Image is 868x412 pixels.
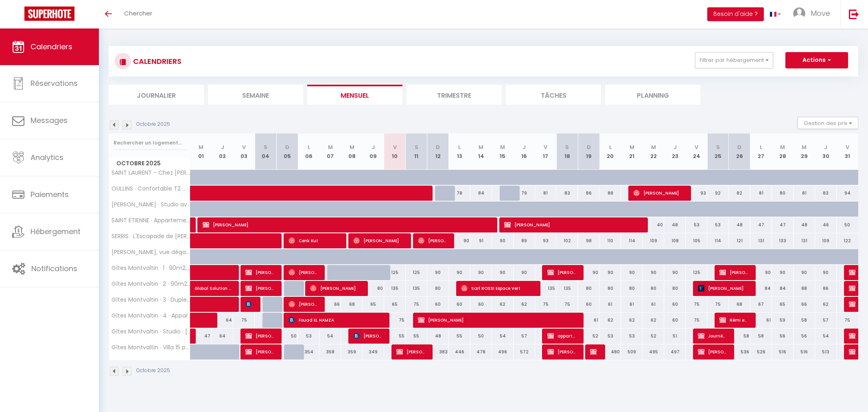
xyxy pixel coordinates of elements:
[802,143,807,151] abbr: M
[406,297,427,312] div: 75
[643,313,664,328] div: 62
[621,265,643,280] div: 90
[406,265,427,280] div: 125
[846,143,849,151] abbr: V
[110,297,192,303] span: Gîtes Montvaltin · 3 · Duplex 65 m2, 2 chambres
[772,265,794,280] div: 90
[578,281,599,296] div: 80
[470,297,492,312] div: 60
[664,265,686,280] div: 90
[461,281,533,296] span: Sarl ROSSI Espace Vert
[686,186,707,201] div: 93
[695,143,698,151] abbr: V
[319,297,341,312] div: 66
[470,134,492,170] th: 14
[729,134,750,170] th: 26
[578,186,599,201] div: 86
[780,143,785,151] abbr: M
[729,329,750,344] div: 58
[212,329,233,344] div: 64
[772,217,794,232] div: 47
[599,313,621,328] div: 62
[547,344,576,359] span: [PERSON_NAME]
[418,233,447,248] span: [PERSON_NAME]
[633,185,684,201] span: [PERSON_NAME]
[319,134,341,170] th: 07
[664,329,686,344] div: 51
[328,143,333,151] abbr: M
[794,217,815,232] div: 48
[449,265,470,280] div: 90
[599,329,621,344] div: 53
[837,313,858,328] div: 75
[707,7,764,21] button: Besoin d'aide ?
[643,217,664,232] div: 40
[492,233,514,248] div: 90
[212,134,233,170] th: 02
[245,296,253,312] span: [PERSON_NAME]
[772,134,794,170] th: 28
[458,143,461,151] abbr: L
[449,186,470,201] div: 78
[514,186,535,201] div: 79
[794,134,815,170] th: 29
[695,52,773,68] button: Filtrer par hébergement
[556,134,578,170] th: 18
[750,329,772,344] div: 58
[109,158,190,169] span: Octobre 2025
[643,265,664,280] div: 90
[556,186,578,201] div: 83
[599,344,621,359] div: 480
[245,328,274,344] span: [PERSON_NAME]
[384,281,406,296] div: 135
[750,265,772,280] div: 90
[772,344,794,359] div: 516
[719,265,748,280] span: [PERSON_NAME]
[824,143,827,151] abbr: J
[190,329,212,344] div: 47
[556,233,578,248] div: 102
[621,134,643,170] th: 21
[760,143,762,151] abbr: L
[815,265,837,280] div: 90
[815,281,837,296] div: 86
[651,143,656,151] abbr: M
[341,134,363,170] th: 08
[750,134,772,170] th: 27
[298,329,319,344] div: 53
[794,233,815,248] div: 131
[363,281,384,296] div: 80
[492,329,514,344] div: 54
[643,134,664,170] th: 22
[794,186,815,201] div: 81
[837,217,858,232] div: 50
[264,143,267,151] abbr: S
[514,233,535,248] div: 89
[276,329,298,344] div: 50
[110,217,192,224] span: SAINT ETIENNE · Appartement cosy proche gare
[849,9,859,19] img: logout
[308,143,310,151] abbr: L
[811,8,830,18] span: Move
[535,233,557,248] div: 93
[716,143,720,151] abbr: S
[599,297,621,312] div: 61
[110,186,192,192] span: OULLINS · Confortable T2 moderne près du métro
[233,134,255,170] th: 03
[319,329,341,344] div: 54
[372,143,375,151] abbr: J
[643,329,664,344] div: 52
[245,281,274,296] span: [PERSON_NAME]
[131,52,181,70] h3: CALENDRIERS
[578,265,599,280] div: 90
[289,312,382,328] span: Fouad EL HAMZA
[436,143,440,151] abbr: D
[110,170,192,176] span: SAINT LAURENT - Chez [PERSON_NAME] · [MEDICAL_DATA] - Charmant [MEDICAL_DATA] avec patio fleuri
[384,329,406,344] div: 55
[449,233,470,248] div: 90
[815,186,837,201] div: 83
[698,344,727,359] span: [PERSON_NAME]
[31,152,63,162] span: Analytics
[707,297,729,312] div: 75
[190,281,212,296] a: Global Solution Habitat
